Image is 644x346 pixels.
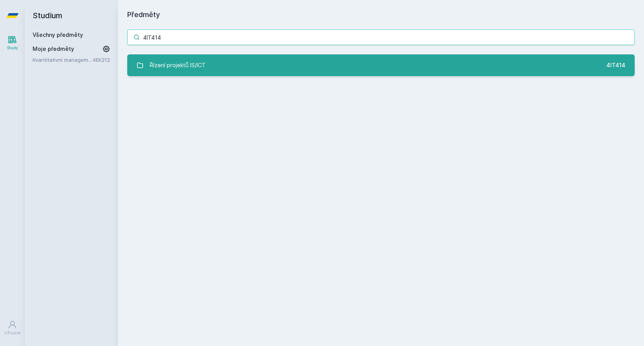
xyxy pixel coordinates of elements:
[33,56,93,64] a: Kvantitativní management
[127,9,635,20] h1: Předměty
[93,57,110,63] a: 4EK212
[2,31,23,55] a: Study
[127,30,635,45] input: Název nebo ident předmětu…
[33,31,83,38] a: Všechny předměty
[2,316,23,340] a: Uživatel
[127,54,635,76] a: Řízení projektů IS/ICT 4IT414
[606,61,625,69] div: 4IT414
[4,330,21,336] div: Uživatel
[7,45,18,51] div: Study
[150,57,206,73] div: Řízení projektů IS/ICT
[33,45,74,53] span: Moje předměty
